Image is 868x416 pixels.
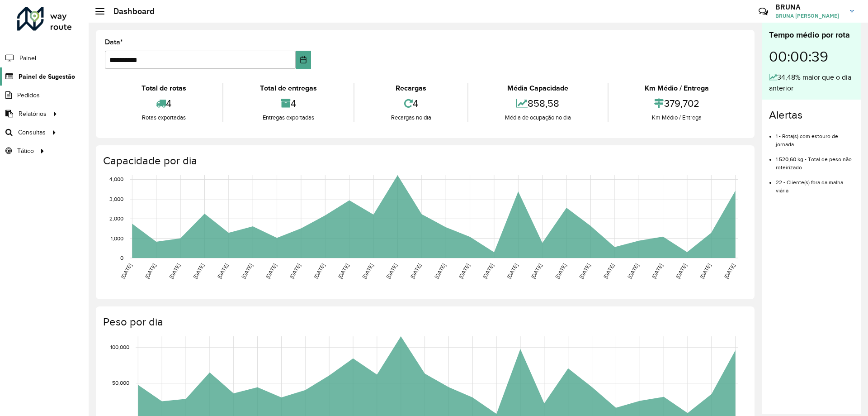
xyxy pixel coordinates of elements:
[103,154,745,167] h4: Capacidade por dia
[109,215,123,221] text: 2,000
[144,263,157,280] text: [DATE]
[602,263,615,280] text: [DATE]
[775,12,843,20] span: BRUNA [PERSON_NAME]
[578,263,591,280] text: [DATE]
[19,53,36,63] span: Painel
[699,263,712,280] text: [DATE]
[17,146,34,156] span: Tático
[120,255,123,261] text: 0
[168,263,181,280] text: [DATE]
[385,263,398,280] text: [DATE]
[110,344,129,350] text: 100,000
[107,83,220,94] div: Total de rotas
[471,83,605,94] div: Média Capacidade
[357,113,465,122] div: Recargas no dia
[776,172,854,195] li: 22 - Cliente(s) fora da malha viária
[611,113,743,122] div: Km Médio / Entrega
[226,83,351,94] div: Total de entregas
[611,83,743,94] div: Km Médio / Entrega
[18,128,46,137] span: Consultas
[434,263,447,280] text: [DATE]
[530,263,543,280] text: [DATE]
[337,263,350,280] text: [DATE]
[19,109,47,119] span: Relatórios
[471,113,605,122] div: Média de ocupação no dia
[109,196,123,202] text: 3,000
[17,91,40,100] span: Pedidos
[471,94,605,113] div: 858,58
[675,263,688,280] text: [DATE]
[361,263,374,280] text: [DATE]
[775,3,843,11] h3: BRUNA
[111,235,123,241] text: 1,000
[103,316,745,329] h4: Peso por dia
[409,263,422,280] text: [DATE]
[216,263,229,280] text: [DATE]
[769,72,854,94] div: 34,48% maior que o dia anterior
[107,94,220,113] div: 4
[107,113,220,122] div: Rotas exportadas
[296,51,311,69] button: Choose Date
[506,263,519,280] text: [DATE]
[458,263,471,280] text: [DATE]
[288,263,302,280] text: [DATE]
[104,6,155,16] h2: Dashboard
[723,263,736,280] text: [DATE]
[226,94,351,113] div: 4
[105,37,123,48] label: Data
[769,109,854,122] h4: Alertas
[192,263,205,280] text: [DATE]
[776,125,854,148] li: 1 - Rota(s) com estouro de jornada
[357,94,465,113] div: 4
[651,263,664,280] text: [DATE]
[627,263,640,280] text: [DATE]
[19,72,75,81] span: Painel de Sugestão
[357,83,465,94] div: Recargas
[554,263,567,280] text: [DATE]
[481,263,495,280] text: [DATE]
[120,263,133,280] text: [DATE]
[754,2,773,21] a: Contato Rápido
[611,94,743,113] div: 379,702
[769,29,854,41] div: Tempo médio por rota
[112,380,129,386] text: 50,000
[776,148,854,172] li: 1.520,60 kg - Total de peso não roteirizado
[109,177,123,182] text: 4,000
[226,113,351,122] div: Entregas exportadas
[264,263,278,280] text: [DATE]
[769,41,854,72] div: 00:00:39
[313,263,326,280] text: [DATE]
[241,263,254,280] text: [DATE]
